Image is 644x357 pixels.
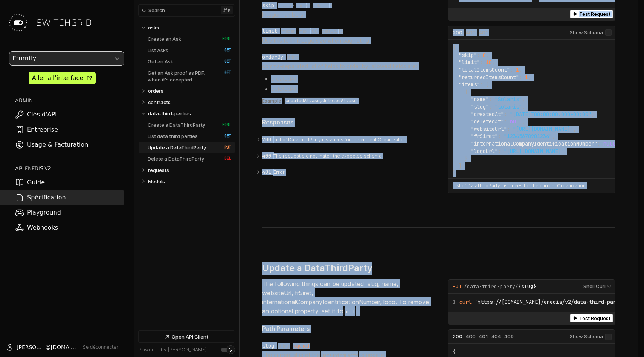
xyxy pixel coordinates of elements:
[217,70,231,75] span: GET
[217,47,231,53] span: GET
[15,97,124,104] h2: ADMIN
[453,170,456,176] span: }
[262,62,430,70] p: comma-separated list of fields to order by, allowed fields are:
[262,2,274,8] div: skip
[287,55,298,60] span: string
[504,148,564,155] span: "[URL][DOMAIN_NAME]"
[273,169,427,176] p: Error
[579,11,610,17] span: Test Request
[510,118,522,125] span: null
[148,142,231,153] a: Update a DataThirdParty PUT
[491,333,501,339] span: 404
[495,96,522,103] span: "Solaris"
[498,148,501,155] span: :
[148,130,231,142] a: List data third parties GET
[296,3,306,8] div: min:
[603,140,615,147] span: null
[471,133,498,139] span: "frSiret"
[466,333,476,339] span: 400
[471,111,504,118] span: "createdAt"
[262,169,271,175] span: 401
[6,11,30,35] img: Switchgrid Logo
[278,343,289,349] span: string
[278,3,291,8] span: integer
[262,262,372,273] h3: Update a DataThirdParty
[465,155,468,162] span: }
[217,133,231,139] span: GET
[262,11,430,18] p: Integer numbers.
[46,343,51,351] span: @
[148,133,198,139] p: List data third parties
[17,343,46,351] span: [PERSON_NAME]
[453,44,456,51] span: {
[134,18,239,326] nav: Table of contents for Api
[148,67,231,85] a: Get an Ask proof as PDF, when it's accepted GET
[148,178,165,185] p: Models
[525,74,528,81] span: 1
[338,29,343,34] span: 10
[471,118,504,125] span: "deletedAt"
[479,29,488,35] span: 401
[322,29,338,34] div: default:
[570,314,613,323] button: Test Request
[262,164,430,180] button: 401 Error
[489,103,492,110] span: :
[570,10,613,18] button: Test Request
[570,330,612,343] label: Show Schema
[504,111,507,118] span: :
[453,29,462,35] span: 200
[148,176,232,187] a: Models
[271,75,430,83] li: createdAt
[306,3,309,8] span: 0
[148,97,232,108] a: contracts
[284,97,358,105] code: createdAt:asc,deletedAt:asc
[465,89,468,95] span: {
[459,162,462,169] span: ]
[459,66,510,73] span: "totalItemsCount"
[148,85,232,97] a: orders
[36,17,92,29] span: SWITCHGRID
[591,111,594,118] span: ,
[299,29,310,34] div: max:
[489,96,492,103] span: :
[486,52,489,58] span: ,
[522,103,525,110] span: ,
[148,164,232,176] a: requests
[148,44,231,56] a: List Asks GET
[262,132,430,148] button: 200 List of DataThirdParty instances for the current Organization
[148,121,205,128] p: Create a DataThirdParty
[504,333,514,339] span: 409
[477,52,480,58] span: :
[217,59,231,64] span: GET
[513,126,573,132] span: "[URL][DOMAIN_NAME]"
[498,133,501,139] span: :
[293,343,309,349] div: required
[448,26,615,194] div: Example Responses
[217,156,231,161] span: DEL
[459,81,480,88] span: "items"
[262,136,271,142] span: 200
[148,22,232,33] a: asks
[522,96,525,103] span: ,
[148,108,232,119] a: data-third-parties
[453,333,462,339] span: 200
[83,344,118,350] button: Se déconnecter
[519,66,522,73] span: ,
[148,33,231,44] a: Create an Ask POST
[507,126,510,132] span: :
[51,343,80,351] span: [DOMAIN_NAME]
[570,26,612,40] label: Show Schema
[480,81,483,88] span: :
[471,103,489,110] span: "slug"
[504,118,507,125] span: :
[329,3,332,8] span: 0
[486,59,492,66] span: 10
[32,74,83,83] div: Aller à l'interface
[464,283,536,290] span: /data-third-party/
[492,59,495,66] span: ,
[343,309,356,315] code: null
[148,8,165,13] span: Search
[453,283,462,290] span: PUT
[262,153,271,159] span: 400
[139,347,207,352] a: Powered by [PERSON_NAME]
